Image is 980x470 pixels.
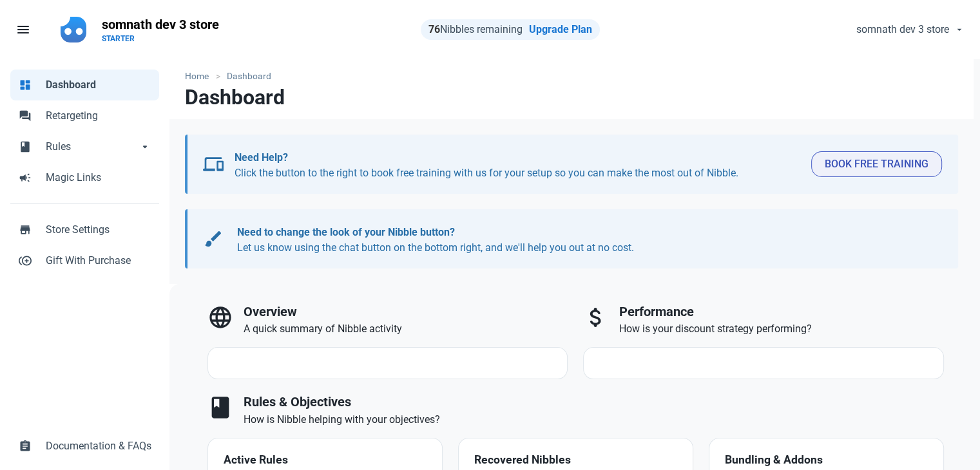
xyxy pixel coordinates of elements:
span: brush [203,229,224,249]
p: A quick summary of Nibble activity [244,321,568,337]
p: How is your discount strategy performing? [619,321,944,337]
span: dashboard [19,77,32,90]
span: control_point_duplicate [19,253,32,266]
h3: Rules & Objectives [244,395,944,409]
strong: 76 [428,23,440,35]
a: somnath dev 3 storeSTARTER [94,10,227,49]
h3: Performance [619,305,944,319]
span: menu [15,22,31,37]
span: arrow_drop_down [139,139,151,152]
span: Documentation & FAQs [46,438,151,454]
a: dashboardDashboard [10,70,159,100]
span: attach_money [583,305,609,330]
h4: Bundling & Addons [725,454,928,467]
a: control_point_duplicateGift With Purchase [10,245,159,276]
span: devices [203,154,224,174]
span: assignment [19,438,32,451]
h4: Recovered Nibbles [474,454,677,467]
button: Book Free Training [811,151,942,177]
span: Store Settings [46,222,151,238]
span: Rules [46,139,139,155]
b: Need to change the look of your Nibble button? [237,226,455,238]
h1: Dashboard [185,86,285,109]
a: forumRetargeting [10,100,159,131]
span: forum [19,108,32,121]
span: Nibbles remaining [428,23,523,35]
p: STARTER [102,33,219,44]
span: store [19,222,32,235]
span: Dashboard [46,77,151,93]
p: Click the button to the right to book free training with us for your setup so you can make the mo... [235,150,801,181]
span: language [207,305,233,330]
a: Upgrade Plan [529,23,592,35]
p: How is Nibble helping with your objectives? [244,412,944,428]
span: Retargeting [46,108,151,124]
button: somnath dev 3 store [845,17,972,42]
span: somnath dev 3 store [856,22,949,37]
h4: Active Rules [224,454,427,467]
p: Let us know using the chat button on the bottom right, and we'll help you out at no cost. [237,225,930,256]
span: Magic Links [46,170,151,185]
a: assignmentDocumentation & FAQs [10,431,159,462]
span: book [207,395,233,420]
span: campaign [19,170,32,183]
a: bookRulesarrow_drop_down [10,131,159,162]
span: Gift With Purchase [46,253,151,268]
b: Need Help? [235,151,288,164]
a: Home [185,70,215,83]
span: Book Free Training [825,156,928,172]
a: campaignMagic Links [10,162,159,193]
a: storeStore Settings [10,214,159,245]
span: book [19,139,32,152]
p: somnath dev 3 store [102,15,219,33]
h3: Overview [244,305,568,319]
nav: breadcrumbs [169,59,974,86]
